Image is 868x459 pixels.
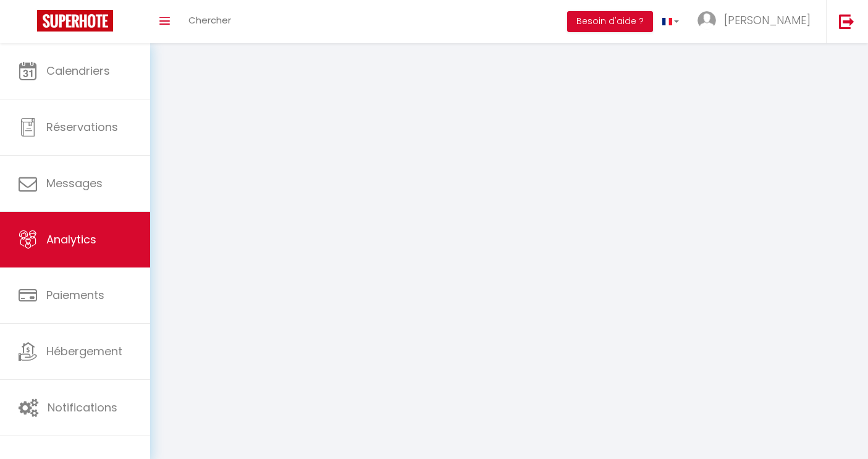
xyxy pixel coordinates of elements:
span: Analytics [46,232,96,247]
span: Messages [46,175,103,191]
span: Réservations [46,119,118,135]
span: Chercher [188,14,231,27]
img: Super Booking [37,10,113,32]
img: ... [697,11,716,30]
span: Hébergement [46,343,122,359]
span: Notifications [48,400,117,415]
button: Ouvrir le widget de chat LiveChat [10,5,47,42]
span: Paiements [46,287,104,303]
span: Calendriers [46,63,110,78]
img: logout [839,14,854,29]
span: [PERSON_NAME] [724,12,811,28]
button: Besoin d'aide ? [567,11,653,32]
